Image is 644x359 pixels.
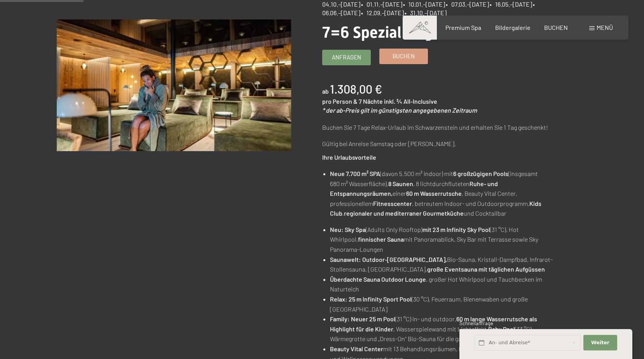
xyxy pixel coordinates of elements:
span: Buchen [393,52,415,60]
img: 7=6 Spezial Angebot [57,19,291,151]
a: Anfragen [323,50,370,65]
span: • 16.05.–[DATE] [490,0,532,8]
span: 7=6 Spezial Angebot [322,23,464,42]
span: 7 Nächte [359,98,383,105]
strong: Neue 7.700 m² SPA [330,170,380,177]
span: • 01.11.–[DATE] [361,0,402,8]
strong: Family: Neuer 25 m Pool [330,315,395,322]
span: Anfragen [332,53,361,61]
strong: Relax: 25 m Infinity Sport Pool [330,295,412,303]
strong: mit 23 m Infinity Sky Pool [422,226,490,233]
a: Bildergalerie [495,24,531,31]
li: (Adults Only Rooftop) (31 °C), Hot Whirlpool, mit Panoramablick, Sky Bar mit Terrasse sowie Sky P... [330,225,556,254]
strong: Fitnesscenter [373,200,412,207]
strong: Neu: Sky Spa [330,226,366,233]
strong: Saunawelt: Outdoor-[GEOGRAPHIC_DATA], [330,256,447,263]
span: • 07.03.–[DATE] [446,0,489,8]
span: • 12.09.–[DATE] [361,9,404,16]
strong: 8 Saunen [388,180,413,187]
strong: große Eventsauna mit täglichen Aufgüssen [427,265,545,273]
strong: 60 m Wasserrutsche [406,190,462,197]
strong: 60 m lange Wasserrutsche als Highlight für die Kinder [330,315,537,333]
span: 04.10.–[DATE] [322,0,360,8]
strong: 6 großzügigen Pools [453,170,508,177]
li: (davon 5.500 m² indoor) mit (insgesamt 680 m² Wasserfläche), , 8 lichtdurchfluteten einer , Beaut... [330,169,556,218]
a: Buchen [380,49,428,64]
a: BUCHEN [544,24,568,31]
li: (31 °C) in- und outdoor, , Wasserspielewand mit Lichteffekt, (33 °C), Wärmegrotte und „Dress-On“ ... [330,314,556,344]
p: Buchen Sie 7 Tage Relax-Urlaub im Schwarzenstein und erhalten Sie 1 Tag geschenkt! [322,122,557,132]
span: • 10.01.–[DATE] [403,0,445,8]
span: Menü [597,24,613,31]
span: Schnellanfrage [459,320,493,326]
strong: Ihre Urlaubsvorteile [322,153,376,161]
span: pro Person & [322,98,358,105]
a: Premium Spa [445,24,481,31]
strong: regionaler und mediterraner Gourmetküche [344,209,464,217]
li: Bio-Sauna, Kristall-Dampfbad, Infrarot-Stollensauna, [GEOGRAPHIC_DATA], [330,254,556,274]
span: inkl. ¾ All-Inclusive [384,98,437,105]
p: Gültig bei Anreise Samstag oder [PERSON_NAME]. [322,139,557,149]
button: Weiter [583,335,617,351]
li: (30 °C), Feuerraum, Bienenwaben und große [GEOGRAPHIC_DATA] [330,294,556,314]
strong: Beauty Vital Center [330,345,383,352]
span: Weiter [591,339,609,346]
strong: Überdachte Sauna Outdoor Lounge [330,275,426,283]
b: 1.308,00 € [330,82,382,96]
span: • 31.10.–[DATE] [405,9,447,16]
strong: finnischer Sauna [358,235,404,243]
span: ab [322,87,329,95]
em: * der ab-Preis gilt im günstigsten angegebenen Zeitraum [322,106,477,114]
li: , großer Hot Whirlpool und Tauchbecken im Naturteich [330,274,556,294]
